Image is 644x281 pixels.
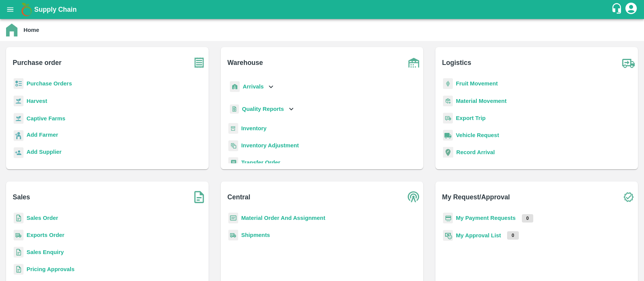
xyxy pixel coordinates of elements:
[243,84,264,90] b: Arrivals
[456,98,507,104] a: Material Movement
[228,123,238,134] img: whInventory
[13,192,30,202] b: Sales
[14,213,24,224] img: sales
[442,192,510,202] b: My Request/Approval
[13,57,61,68] b: Purchase order
[443,147,453,158] img: recordArrival
[27,249,64,255] a: Sales Enquiry
[619,188,638,207] img: check
[27,98,47,104] a: Harvest
[27,149,61,155] b: Add Supplier
[443,113,453,124] img: delivery
[228,101,295,117] div: Quality Reports
[443,95,453,107] img: material
[190,188,209,207] img: soSales
[456,149,495,155] a: Record Arrival
[456,232,501,238] a: My Approval List
[6,24,17,36] img: home
[14,230,24,241] img: shipments
[443,78,453,89] img: fruit
[443,130,453,141] img: vehicle
[27,81,72,87] a: Purchase Orders
[14,113,24,124] img: harvest
[27,215,58,221] a: Sales Order
[443,213,453,224] img: payment
[27,132,58,138] b: Add Farmer
[611,3,624,16] div: customer-support
[456,132,499,138] a: Vehicle Request
[230,81,240,92] img: whArrival
[228,157,238,168] img: whTransfer
[404,53,423,72] img: warehouse
[522,214,534,223] p: 0
[14,264,24,275] img: sales
[456,81,498,87] a: Fruit Movement
[24,27,39,33] b: Home
[228,140,238,151] img: inventory
[624,2,638,17] div: account of current user
[228,192,250,202] b: Central
[456,215,516,221] a: My Payment Requests
[27,131,58,141] a: Add Farmer
[19,2,34,17] img: logo
[34,4,611,15] a: Supply Chain
[27,115,65,122] a: Captive Farms
[27,232,64,238] a: Exports Order
[241,215,325,221] a: Material Order And Assignment
[228,213,238,224] img: centralMaterial
[404,188,423,207] img: central
[507,231,519,240] p: 0
[190,53,209,72] img: purchase
[14,147,24,158] img: supplier
[34,6,77,13] b: Supply Chain
[241,125,267,131] a: Inventory
[14,247,24,258] img: sales
[228,78,275,95] div: Arrivals
[241,232,270,238] a: Shipments
[619,53,638,72] img: truck
[230,104,239,114] img: qualityReport
[228,230,238,241] img: shipments
[443,230,453,241] img: approval
[14,95,24,107] img: harvest
[228,57,263,68] b: Warehouse
[27,148,61,158] a: Add Supplier
[27,266,74,272] a: Pricing Approvals
[242,106,284,112] b: Quality Reports
[14,130,24,141] img: farmer
[2,1,19,18] button: open drawer
[14,78,24,89] img: reciept
[241,142,299,148] a: Inventory Adjustment
[442,57,471,68] b: Logistics
[241,159,280,166] a: Transfer Order
[456,115,485,121] a: Export Trip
